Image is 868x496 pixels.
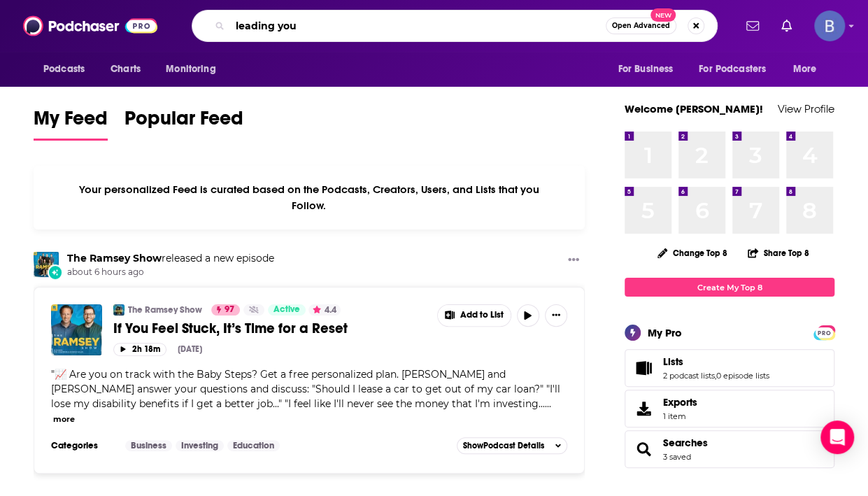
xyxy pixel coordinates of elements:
div: [DATE] [178,344,202,354]
div: Search podcasts, credits, & more... [192,10,718,42]
h3: released a new episode [67,252,274,265]
span: New [650,8,676,22]
span: 97 [225,303,234,317]
button: 4.4 [308,304,341,316]
button: open menu [690,56,786,83]
button: ShowPodcast Details [457,437,567,454]
button: Show More Button [438,305,511,326]
button: Show profile menu [814,10,845,41]
span: If You Feel Stuck, It’s Time for a Reset [113,320,348,337]
a: Education [227,440,280,451]
input: Search podcasts, credits, & more... [230,15,606,37]
a: Popular Feed [124,106,243,141]
span: For Business [618,59,673,79]
span: about 6 hours ago [67,267,274,278]
button: Change Top 8 [649,244,736,262]
a: Welcome [PERSON_NAME]! [625,102,763,115]
button: Show More Button [545,304,567,327]
span: Lists [663,355,683,368]
div: Your personalized Feed is curated based on the Podcasts, Creators, Users, and Lists that you Follow. [34,166,585,229]
button: 2h 18m [113,343,166,356]
span: Show Podcast Details [463,441,544,451]
a: 3 saved [663,452,691,462]
span: 1 item [663,411,697,421]
a: View Profile [778,102,834,115]
button: Show More Button [562,252,585,269]
span: More [793,59,817,79]
span: My Feed [34,106,108,139]
span: Active [273,303,300,317]
button: Open AdvancedNew [606,17,676,34]
h3: Categories [51,440,114,451]
span: ... [545,397,551,410]
a: 0 episode lists [716,371,769,381]
button: open menu [608,56,690,83]
a: My Feed [34,106,108,141]
span: Exports [663,396,697,409]
a: Exports [625,390,834,427]
div: My Pro [648,326,682,339]
img: Podchaser - Follow, Share and Rate Podcasts [23,13,157,39]
div: New Episode [48,264,63,280]
button: Share Top 8 [747,239,810,267]
span: Searches [625,430,834,468]
button: more [53,413,75,425]
a: Searches [663,437,708,449]
a: Lists [663,355,769,368]
span: Open Advanced [612,22,670,29]
span: Popular Feed [124,106,243,139]
span: Lists [625,349,834,387]
a: Searches [629,439,657,459]
span: For Podcasters [699,59,766,79]
div: Open Intercom Messenger [820,420,854,454]
span: , [715,371,716,381]
button: open menu [34,56,103,83]
img: If You Feel Stuck, It’s Time for a Reset [51,304,102,355]
a: The Ramsey Show [128,304,202,316]
span: Monitoring [166,59,215,79]
a: If You Feel Stuck, It’s Time for a Reset [113,320,427,337]
span: Logged in as BTallent [814,10,845,41]
a: 2 podcast lists [663,371,715,381]
a: Show notifications dropdown [741,14,764,38]
button: open menu [783,56,834,83]
span: " [51,368,560,410]
span: PRO [816,327,832,338]
img: User Profile [814,10,845,41]
a: Charts [101,56,149,83]
a: Investing [176,440,224,451]
a: Show notifications dropdown [776,14,797,38]
a: PRO [816,327,832,337]
span: 📈⁠ ⁠Are you on track with the Baby Steps? Get a free personalized plan.⁠⁠ [PERSON_NAME] and [PERS... [51,368,560,410]
img: The Ramsey Show [113,304,124,316]
img: The Ramsey Show [34,252,59,277]
a: Business [125,440,172,451]
a: Active [268,304,306,316]
button: open menu [156,56,234,83]
span: Add to List [460,310,504,320]
a: Lists [629,358,657,378]
span: Charts [111,59,141,79]
span: Exports [629,399,657,418]
a: 97 [211,304,240,316]
span: Podcasts [43,59,85,79]
a: Create My Top 8 [625,278,834,297]
a: The Ramsey Show [67,252,162,264]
